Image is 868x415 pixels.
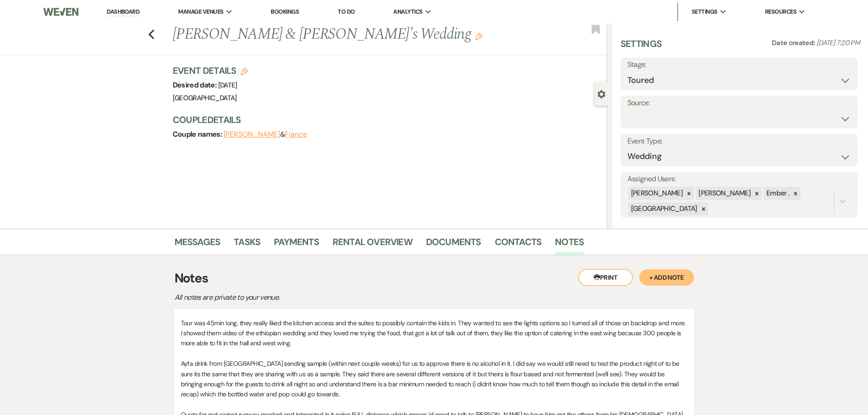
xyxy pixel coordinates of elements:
h1: [PERSON_NAME] & [PERSON_NAME]'s Wedding [173,24,517,46]
a: Dashboard [107,8,139,16]
a: Notes [555,235,584,255]
label: Stage: [627,58,851,72]
span: & [224,130,307,139]
a: Payments [274,235,319,255]
p: Ayfa drink from [GEOGRAPHIC_DATA] sending sample (within next couple weeks) for us to approve the... [181,359,688,400]
button: Close lead details [597,89,606,98]
span: Manage Venues [178,7,223,16]
div: Ember . [764,187,791,200]
label: Assigned Users: [627,173,851,186]
a: Contacts [495,235,542,255]
div: [GEOGRAPHIC_DATA] [628,202,699,215]
img: Weven Logo [43,2,78,21]
button: Print [578,269,633,286]
a: To Do [338,8,354,15]
button: [PERSON_NAME] [224,131,280,138]
p: Tour was 45min long, they really liked the kitchen access and the suites to possibly contain the ... [181,318,688,348]
button: Fiance [285,131,307,138]
button: + Add Note [639,269,694,286]
h3: Couple Details [173,113,599,126]
span: Desired date: [173,80,218,90]
a: Rental Overview [333,235,412,255]
h3: Event Details [173,64,248,77]
h3: Settings [621,37,662,57]
button: Edit [475,32,483,40]
label: Source: [627,97,851,110]
span: Date created: [772,38,817,47]
a: Messages [175,235,221,255]
div: [PERSON_NAME] [696,187,752,200]
label: Event Type: [627,135,851,148]
span: [DATE] 7:20 PM [817,38,860,47]
span: Analytics [393,7,422,16]
a: Tasks [234,235,260,255]
a: Bookings [271,8,299,15]
a: Documents [426,235,481,255]
span: Settings [692,7,718,16]
span: [GEOGRAPHIC_DATA] [173,93,237,102]
span: Resources [765,7,796,16]
span: Couple names: [173,129,224,139]
span: [DATE] [218,81,237,90]
h3: Notes [175,269,694,288]
div: [PERSON_NAME] [628,187,684,200]
p: All notes are private to your venue. [175,292,493,303]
